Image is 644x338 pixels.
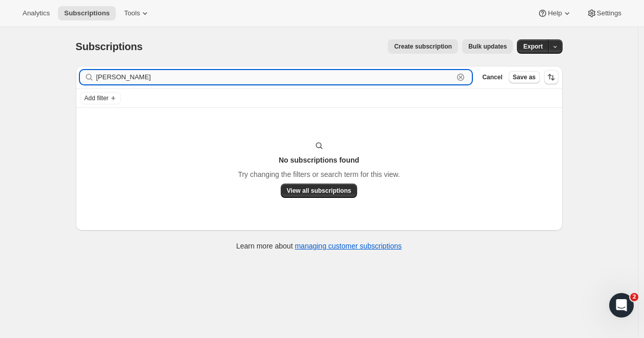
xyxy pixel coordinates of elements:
[64,9,110,17] span: Subscriptions
[281,184,358,198] button: View all subscriptions
[238,169,400,179] p: Try changing the filters or search term for this view.
[517,39,549,54] button: Export
[124,9,140,17] span: Tools
[96,70,454,84] input: Filter subscribers
[287,187,351,195] span: View all subscriptions
[16,6,56,20] button: Analytics
[513,73,536,81] span: Save as
[548,9,562,17] span: Help
[544,70,558,84] button: Sort the results
[394,42,452,51] span: Create subscription
[118,6,156,20] button: Tools
[23,9,50,17] span: Analytics
[531,6,578,20] button: Help
[523,42,543,51] span: Export
[609,293,634,318] iframe: Intercom live chat
[478,71,506,83] button: Cancel
[295,242,402,250] a: managing customer subscriptions
[580,6,628,20] button: Settings
[279,155,359,165] h3: No subscriptions found
[482,73,502,81] span: Cancel
[388,39,458,54] button: Create subscription
[630,293,638,301] span: 2
[236,241,402,251] p: Learn more about
[85,94,109,102] span: Add filter
[58,6,116,20] button: Subscriptions
[509,71,540,83] button: Save as
[462,39,513,54] button: Bulk updates
[597,9,621,17] span: Settings
[455,72,466,82] button: Clear
[76,41,143,52] span: Subscriptions
[80,92,121,104] button: Add filter
[468,42,507,51] span: Bulk updates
